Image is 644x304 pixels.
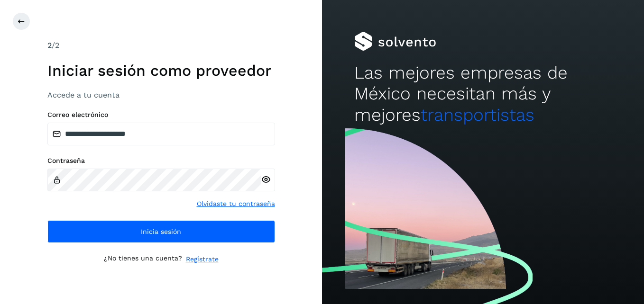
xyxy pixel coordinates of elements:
h1: Iniciar sesión como proveedor [47,62,275,80]
div: /2 [47,40,275,51]
h2: Las mejores empresas de México necesitan más y mejores [354,63,612,125]
label: Contraseña [47,157,275,165]
span: Inicia sesión [141,228,181,235]
button: Inicia sesión [47,220,275,243]
a: Regístrate [186,254,219,264]
p: ¿No tienes una cuenta? [104,254,182,264]
label: Correo electrónico [47,111,275,119]
span: transportistas [421,105,534,125]
span: 2 [47,41,52,50]
a: Olvidaste tu contraseña [197,199,275,209]
h3: Accede a tu cuenta [47,90,275,99]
